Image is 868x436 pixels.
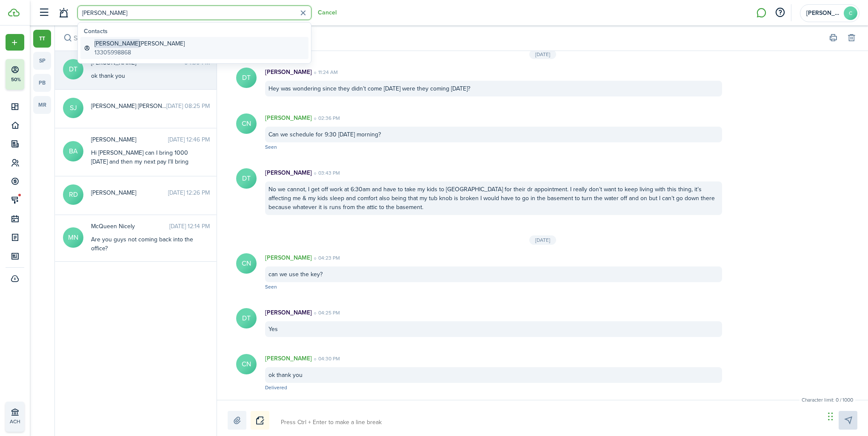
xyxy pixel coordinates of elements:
[11,76,21,83] p: 50%
[312,309,340,317] time: 04:25 PM
[91,235,197,253] div: Are you guys not coming back into the office?
[265,354,312,363] p: [PERSON_NAME]
[265,384,287,391] span: Delivered
[94,39,140,48] span: [PERSON_NAME]
[265,283,277,291] span: Seen
[827,32,839,44] button: Print
[799,396,855,404] small: Character limit: 0 / 1000
[265,168,312,177] p: [PERSON_NAME]
[55,2,71,24] a: Notifications
[6,34,24,51] button: Open menu
[265,266,722,282] div: can we use the key?
[844,6,857,20] avatar-text: C
[55,25,217,51] input: search
[265,181,722,215] div: No we cannot, I get off work at 6:30am and have to take my kids to [GEOGRAPHIC_DATA] for their dr...
[63,98,83,118] avatar-text: SJ
[312,114,340,122] time: 02:36 PM
[236,354,257,374] avatar-text: CN
[84,27,308,36] global-search-list-title: Contacts
[265,127,722,142] div: Can we schedule for 9:30 [DATE] morning?
[312,254,340,262] time: 04:23 PM
[828,404,833,429] div: Drag
[63,227,83,248] avatar-text: MN
[94,48,185,57] global-search-item-description: 13305998868
[312,68,338,76] time: 11:24 AM
[265,68,312,76] p: [PERSON_NAME]
[265,367,722,383] div: ok thank you
[236,68,257,88] avatar-text: DT
[63,141,83,161] avatar-text: BA
[825,395,868,436] iframe: Chat Widget
[91,135,168,144] span: BENSON Antoneishia
[312,169,340,177] time: 03:43 PM
[33,74,51,92] a: pb
[265,308,312,317] p: [PERSON_NAME]
[91,148,197,175] div: Hi [PERSON_NAME] can I bring 1000 [DATE] and then my next pay I’ll bring 1300
[166,102,210,110] time: [DATE] 08:25 PM
[265,81,722,96] div: Hey was wondering since they didn’t come [DATE] were they coming [DATE]?
[77,6,311,20] input: Search for anything...
[312,355,340,362] time: 04:30 PM
[33,30,51,48] a: tt
[91,71,197,80] div: ok thank you
[236,308,257,328] avatar-text: DT
[8,8,20,17] img: TenantCloud
[251,411,269,430] button: Notice
[265,113,312,122] p: [PERSON_NAME]
[236,168,257,189] avatar-text: DT
[236,113,257,134] avatar-text: CN
[6,402,24,432] a: ACH
[33,52,51,70] a: sp
[806,10,840,16] span: Carmen
[63,184,83,205] avatar-text: RD
[529,50,556,59] div: [DATE]
[80,37,308,59] a: [PERSON_NAME][PERSON_NAME]13305998868
[33,96,51,114] a: mr
[63,59,83,79] avatar-text: DT
[6,59,76,90] button: 50%
[318,9,337,16] button: Cancel
[91,222,169,231] span: McQueen Nicely
[168,135,210,144] time: [DATE] 12:46 PM
[297,6,310,20] button: Clear search
[36,5,52,21] button: Open sidebar
[91,188,168,197] span: REPASKY Dominic
[169,222,210,231] time: [DATE] 12:14 PM
[94,39,185,48] global-search-item-title: [PERSON_NAME]
[10,418,60,425] p: ACH
[265,143,277,151] span: Seen
[168,188,210,197] time: [DATE] 12:26 PM
[62,32,74,44] button: Search
[91,102,166,110] span: STONE Jacqueline Cecelia
[529,235,556,245] div: [DATE]
[265,321,722,337] div: Yes
[773,6,787,20] button: Open resource center
[265,253,312,262] p: [PERSON_NAME]
[845,32,857,44] button: Delete
[236,253,257,274] avatar-text: CN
